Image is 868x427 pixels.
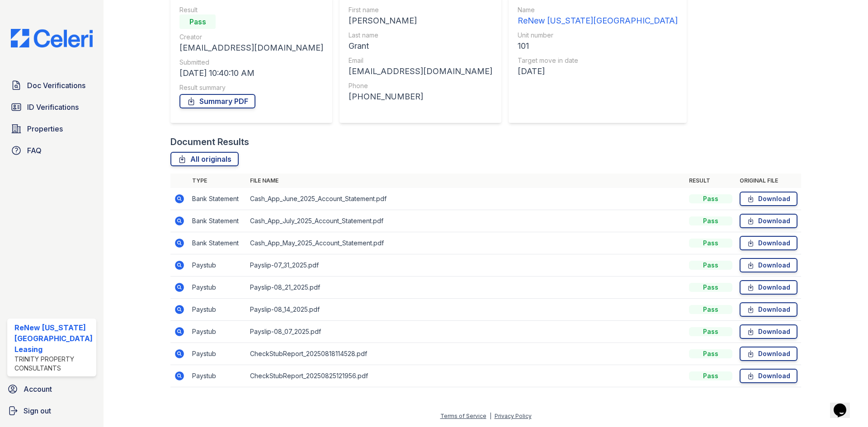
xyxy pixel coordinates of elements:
td: Paystub [189,365,246,387]
a: Properties [7,120,96,138]
div: 101 [518,40,678,52]
a: Account [4,380,100,398]
a: Name ReNew [US_STATE][GEOGRAPHIC_DATA] [518,5,678,27]
div: Last name [349,31,492,40]
div: Trinity Property Consultants [14,355,93,373]
td: Payslip-07_31_2025.pdf [246,254,685,277]
div: First name [349,5,492,14]
div: Pass [689,283,732,292]
div: [PHONE_NUMBER] [349,90,492,103]
a: Download [740,369,797,383]
td: Bank Statement [189,188,246,210]
div: Name [518,5,678,14]
div: | [490,413,491,419]
span: Doc Verifications [27,80,85,91]
span: Properties [27,123,63,134]
img: CE_Logo_Blue-a8612792a0a2168367f1c8372b55b34899dd931a85d93a1a3d3e32e68fde9ad4.png [4,29,100,47]
div: Pass [689,327,732,336]
div: Unit number [518,31,678,40]
a: Download [740,302,797,317]
div: Pass [689,239,732,248]
div: [EMAIL_ADDRESS][DOMAIN_NAME] [349,65,492,78]
a: Summary PDF [179,94,255,108]
div: Pass [689,349,732,358]
div: ReNew [US_STATE][GEOGRAPHIC_DATA] Leasing [14,322,93,355]
div: Pass [689,305,732,314]
div: Result summary [179,83,323,92]
td: CheckStubReport_20250825121956.pdf [246,365,685,387]
td: Cash_App_May_2025_Account_Statement.pdf [246,232,685,254]
td: Paystub [189,299,246,321]
td: Cash_App_June_2025_Account_Statement.pdf [246,188,685,210]
div: Pass [689,216,732,225]
div: [DATE] [518,65,678,78]
a: Terms of Service [440,413,486,419]
a: Download [740,347,797,361]
span: FAQ [27,145,42,156]
a: Download [740,280,797,295]
span: Account [24,384,52,394]
div: Document Results [170,136,249,148]
td: Cash_App_July_2025_Account_Statement.pdf [246,210,685,232]
span: ID Verifications [27,102,79,113]
th: Type [189,174,246,188]
a: All originals [170,152,239,166]
div: Result [179,5,323,14]
td: CheckStubReport_20250818114528.pdf [246,343,685,365]
div: Pass [179,14,216,29]
th: File name [246,174,685,188]
td: Paystub [189,254,246,277]
div: Submitted [179,58,323,67]
a: Download [740,258,797,272]
a: Download [740,236,797,250]
div: Pass [689,371,732,380]
a: Download [740,324,797,339]
div: Target move in date [518,56,678,65]
div: [EMAIL_ADDRESS][DOMAIN_NAME] [179,42,323,54]
div: [PERSON_NAME] [349,14,492,27]
div: Phone [349,81,492,90]
a: FAQ [7,141,96,160]
a: Download [740,214,797,228]
div: Pass [689,194,732,203]
iframe: chat widget [830,391,859,418]
td: Paystub [189,321,246,343]
td: Payslip-08_14_2025.pdf [246,299,685,321]
div: Creator [179,33,323,42]
div: Email [349,56,492,65]
th: Result [685,174,736,188]
td: Payslip-08_07_2025.pdf [246,321,685,343]
td: Bank Statement [189,232,246,254]
div: [DATE] 10:40:10 AM [179,67,323,80]
div: ReNew [US_STATE][GEOGRAPHIC_DATA] [518,14,678,27]
th: Original file [736,174,801,188]
td: Paystub [189,277,246,299]
a: Privacy Policy [495,413,532,419]
div: Pass [689,261,732,270]
a: Download [740,192,797,206]
td: Bank Statement [189,210,246,232]
div: Grant [349,40,492,52]
a: Doc Verifications [7,76,96,94]
td: Paystub [189,343,246,365]
a: ID Verifications [7,98,96,116]
span: Sign out [24,405,51,416]
a: Sign out [4,402,100,420]
td: Payslip-08_21_2025.pdf [246,277,685,299]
